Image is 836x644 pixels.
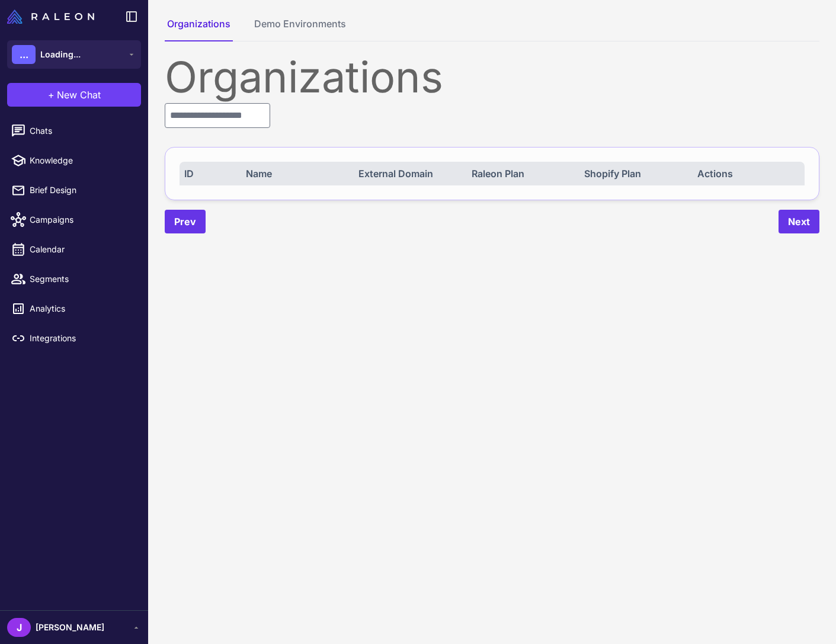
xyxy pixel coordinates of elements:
[30,332,134,345] span: Integrations
[30,243,134,256] span: Calendar
[5,207,143,232] a: Campaigns
[7,83,141,107] button: +New Chat
[184,166,236,181] div: ID
[30,302,134,315] span: Analytics
[358,166,461,181] div: External Domain
[5,326,143,351] a: Integrations
[5,267,143,291] a: Segments
[472,166,574,181] div: Raleon Plan
[779,210,819,233] button: Next
[246,166,348,181] div: Name
[7,40,141,69] button: ...Loading...
[7,618,31,637] div: J
[165,17,233,41] button: Organizations
[5,148,143,173] a: Knowledge
[5,237,143,262] a: Calendar
[7,9,94,24] img: Raleon Logo
[5,118,143,143] a: Chats
[40,48,81,61] span: Loading...
[57,88,101,102] span: New Chat
[697,166,800,181] div: Actions
[30,213,134,226] span: Campaigns
[30,124,134,137] span: Chats
[165,210,206,233] button: Prev
[12,45,36,64] div: ...
[584,166,687,181] div: Shopify Plan
[5,178,143,203] a: Brief Design
[30,154,134,167] span: Knowledge
[36,621,104,634] span: [PERSON_NAME]
[252,17,348,41] button: Demo Environments
[48,88,55,102] span: +
[165,56,819,98] div: Organizations
[7,9,99,24] a: Raleon Logo
[5,296,143,321] a: Analytics
[30,273,134,286] span: Segments
[30,184,134,197] span: Brief Design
